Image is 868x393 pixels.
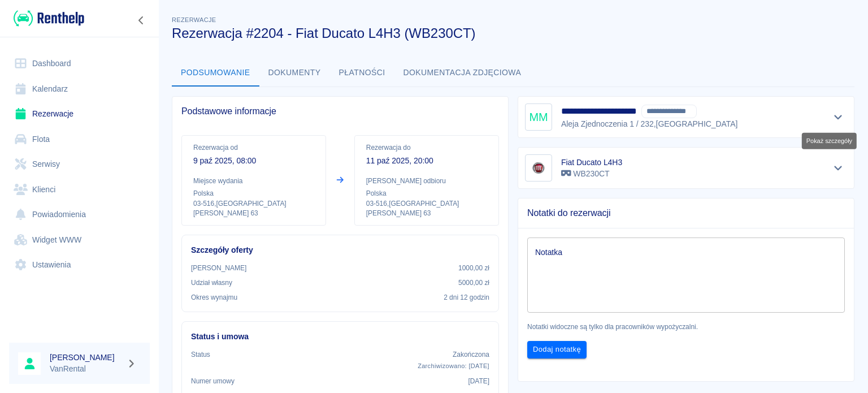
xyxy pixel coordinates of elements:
p: VanRental [50,363,122,375]
a: Rezerwacje [9,101,150,127]
button: Podsumowanie [172,59,259,87]
p: Polska [366,188,487,198]
button: Pokaż szczegóły [829,160,848,176]
p: 1000,00 zł [458,263,489,273]
a: Powiadomienia [9,202,150,227]
p: [PERSON_NAME] 63 [193,209,314,218]
a: Klienci [9,177,150,202]
p: Numer umowy [191,376,235,386]
p: Udział własny [191,278,232,288]
p: Okres wynajmu [191,292,237,303]
p: 11 paź 2025, 20:00 [366,155,487,167]
button: Dodaj notatkę [527,341,587,359]
p: [DATE] [468,376,489,386]
p: WB230CT [561,168,622,180]
p: [PERSON_NAME] [191,263,246,273]
span: Podstawowe informacje [181,106,499,117]
div: MM [525,103,552,131]
button: Płatności [330,59,394,87]
h3: Rezerwacja #2204 - Fiat Ducato L4H3 (WB230CT) [172,25,845,41]
img: Renthelp logo [14,9,84,28]
a: Dashboard [9,51,150,76]
p: Status [191,349,210,360]
a: Flota [9,127,150,152]
a: Kalendarz [9,76,150,102]
p: 03-516 , [GEOGRAPHIC_DATA] [193,198,314,209]
img: Image [527,157,550,179]
h6: [PERSON_NAME] [50,352,122,363]
p: 5000,00 zł [458,278,489,288]
p: 2 dni 12 godzin [444,292,489,303]
a: Widget WWW [9,227,150,253]
p: [PERSON_NAME] odbioru [366,176,487,186]
p: 03-516 , [GEOGRAPHIC_DATA] [366,198,487,209]
span: Zarchiwizowano: [DATE] [418,362,489,369]
span: Rezerwacje [172,16,216,23]
button: Dokumenty [259,59,330,87]
span: Notatki do rezerwacji [527,208,845,219]
p: 9 paź 2025, 08:00 [193,155,314,167]
a: Ustawienia [9,252,150,278]
button: Pokaż szczegóły [829,109,848,125]
p: Zakończona [418,349,489,360]
button: Zwiń nawigację [133,13,150,28]
p: Rezerwacja od [193,142,314,153]
p: [PERSON_NAME] 63 [366,209,487,218]
div: Pokaż szczegóły [802,133,857,149]
a: Serwisy [9,152,150,177]
p: Miejsce wydania [193,176,314,186]
h6: Fiat Ducato L4H3 [561,157,622,168]
h6: Status i umowa [191,331,489,343]
p: Polska [193,188,314,198]
a: Renthelp logo [9,9,84,28]
button: Dokumentacja zdjęciowa [394,59,531,87]
h6: Szczegóły oferty [191,244,489,256]
p: Notatki widoczne są tylko dla pracowników wypożyczalni. [527,322,845,332]
p: Aleja Zjednoczenia 1 / 232 , [GEOGRAPHIC_DATA] [561,118,737,130]
p: Rezerwacja do [366,142,487,153]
